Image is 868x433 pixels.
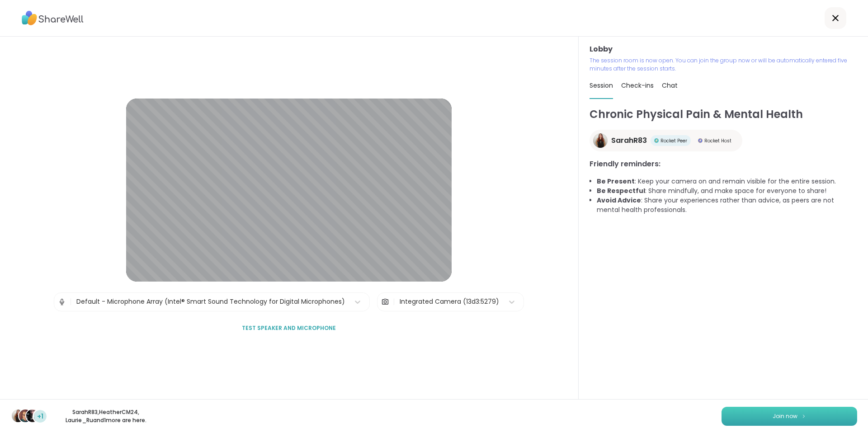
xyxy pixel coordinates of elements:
[611,135,647,146] span: SarahR83
[590,56,857,73] p: The session room is now open. You can join the group now or will be automatically entered five mi...
[12,409,24,422] img: SarahR83
[597,186,857,196] li: : Share mindfully, and make space for everyone to share!
[238,319,340,338] button: Test speaker and microphone
[58,293,66,311] img: Microphone
[22,8,84,28] img: ShareWell Logo
[597,196,857,215] li: : Share your experiences rather than advice, as peers are not mental health professionals.
[597,196,641,205] b: Avoid Advice
[660,137,687,144] span: Rocket Peer
[593,133,608,148] img: SarahR83
[590,81,613,90] span: Session
[621,81,654,90] span: Check-ins
[654,138,659,143] img: Rocket Peer
[55,408,156,424] p: SarahR83 , HeatherCM24 , Laurie_Ru and 1 more are here.
[70,293,72,311] span: |
[597,177,857,186] li: : Keep your camera on and remain visible for the entire session.
[242,324,336,332] span: Test speaker and microphone
[722,407,857,426] button: Join now
[801,414,807,419] img: ShareWell Logomark
[37,412,43,421] span: +1
[590,44,857,55] h3: Lobby
[597,186,645,195] b: Be Respectful
[400,297,499,306] div: Integrated Camera (13d3:5279)
[662,81,678,90] span: Chat
[704,137,731,144] span: Rocket Host
[590,130,742,151] a: SarahR83SarahR83Rocket PeerRocket PeerRocket HostRocket Host
[597,177,635,186] b: Be Present
[590,106,857,122] h1: Chronic Physical Pain & Mental Health
[19,409,32,422] img: HeatherCM24
[26,409,39,422] img: Laurie_Ru
[590,159,857,169] h3: Friendly reminders:
[773,412,797,420] span: Join now
[393,293,395,311] span: |
[698,138,703,143] img: Rocket Host
[76,297,345,306] div: Default - Microphone Array (Intel® Smart Sound Technology for Digital Microphones)
[381,293,389,311] img: Camera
